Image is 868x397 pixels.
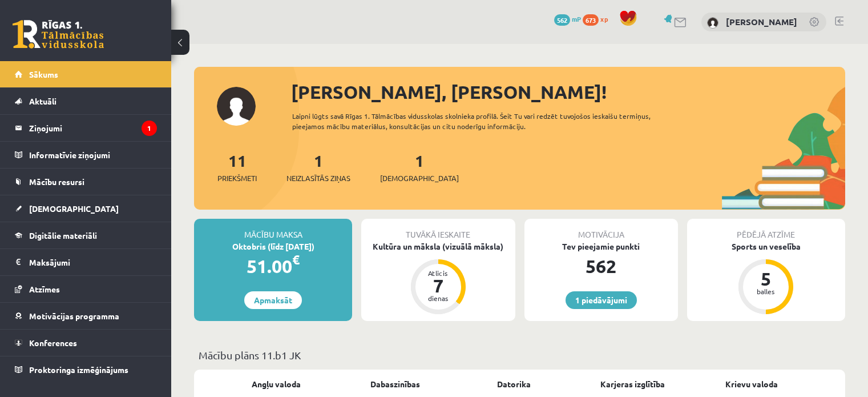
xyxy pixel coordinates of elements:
[15,88,157,114] a: Aktuāli
[361,240,515,252] div: Kultūra un māksla (vizuālā māksla)
[421,270,455,276] div: Atlicis
[252,378,301,390] a: Angļu valoda
[566,291,637,309] a: 1 piedāvājumi
[687,240,845,252] div: Sports un veselība
[687,240,845,316] a: Sports un veselība 5 balles
[217,150,257,184] a: 11Priekšmeti
[29,284,60,294] span: Atzīmes
[725,378,778,390] a: Krievu valoda
[554,14,581,23] a: 562 mP
[217,173,257,184] span: Priekšmeti
[370,378,420,390] a: Dabaszinības
[380,173,459,184] span: [DEMOGRAPHIC_DATA]
[687,219,845,240] div: Pēdējā atzīme
[361,240,515,316] a: Kultūra un māksla (vizuālā māksla) Atlicis 7 dienas
[572,14,581,23] span: mP
[194,252,352,280] div: 51.00
[291,78,845,106] div: [PERSON_NAME], [PERSON_NAME]!
[142,121,157,136] i: 1
[15,169,157,195] a: Mācību resursi
[15,222,157,248] a: Digitālie materiāli
[749,270,783,288] div: 5
[15,249,157,275] a: Maksājumi
[13,20,104,49] a: Rīgas 1. Tālmācības vidusskola
[554,14,570,26] span: 562
[15,303,157,329] a: Motivācijas programma
[421,276,455,295] div: 7
[749,288,783,295] div: balles
[15,330,157,356] a: Konferences
[380,150,459,184] a: 1[DEMOGRAPHIC_DATA]
[29,338,77,348] span: Konferences
[29,311,119,321] span: Motivācijas programma
[29,230,97,240] span: Digitālie materiāli
[29,249,157,275] legend: Maksājumi
[292,111,683,131] div: Laipni lūgts savā Rīgas 1. Tālmācības vidusskolas skolnieka profilā. Šeit Tu vari redzēt tuvojošo...
[199,347,841,363] p: Mācību plāns 11.b1 JK
[29,364,128,375] span: Proktoringa izmēģinājums
[194,219,352,240] div: Mācību maksa
[524,240,678,252] div: Tev pieejamie punkti
[583,14,599,26] span: 673
[15,195,157,222] a: [DEMOGRAPHIC_DATA]
[29,203,119,214] span: [DEMOGRAPHIC_DATA]
[292,251,300,268] span: €
[15,276,157,302] a: Atzīmes
[707,17,718,29] img: Marta Broka
[286,173,350,184] span: Neizlasītās ziņas
[524,219,678,240] div: Motivācija
[15,61,157,87] a: Sākums
[15,356,157,383] a: Proktoringa izmēģinājums
[421,295,455,302] div: dienas
[244,291,302,309] a: Apmaksāt
[15,115,157,141] a: Ziņojumi1
[726,16,797,27] a: [PERSON_NAME]
[600,378,665,390] a: Karjeras izglītība
[361,219,515,240] div: Tuvākā ieskaite
[29,69,58,79] span: Sākums
[600,14,608,23] span: xp
[29,115,157,141] legend: Ziņojumi
[29,142,157,168] legend: Informatīvie ziņojumi
[286,150,350,184] a: 1Neizlasītās ziņas
[29,177,84,187] span: Mācību resursi
[15,142,157,168] a: Informatīvie ziņojumi
[524,252,678,280] div: 562
[29,96,56,106] span: Aktuāli
[497,378,531,390] a: Datorika
[583,14,613,23] a: 673 xp
[194,240,352,252] div: Oktobris (līdz [DATE])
